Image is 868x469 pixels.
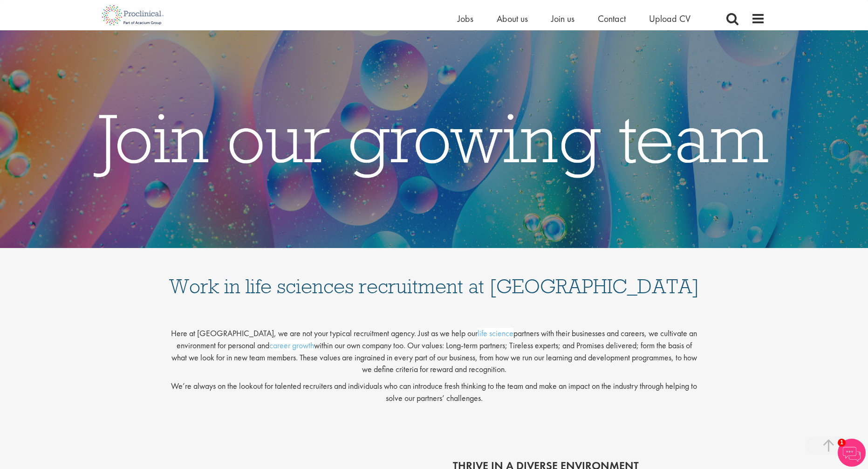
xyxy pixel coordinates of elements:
[551,13,574,25] a: Join us
[478,328,513,338] a: life science
[649,13,690,25] a: Upload CV
[458,13,473,25] a: Jobs
[838,439,846,447] span: 1
[838,439,866,467] img: Chatbot
[169,320,700,375] p: Here at [GEOGRAPHIC_DATA], we are not your typical recruitment agency. Just as we help our partne...
[598,13,626,25] a: Contact
[497,13,528,25] a: About us
[169,380,700,404] p: We’re always on the lookout for talented recruiters and individuals who can introduce fresh think...
[269,340,314,351] a: career growth
[169,257,700,297] h1: Work in life sciences recruitment at [GEOGRAPHIC_DATA]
